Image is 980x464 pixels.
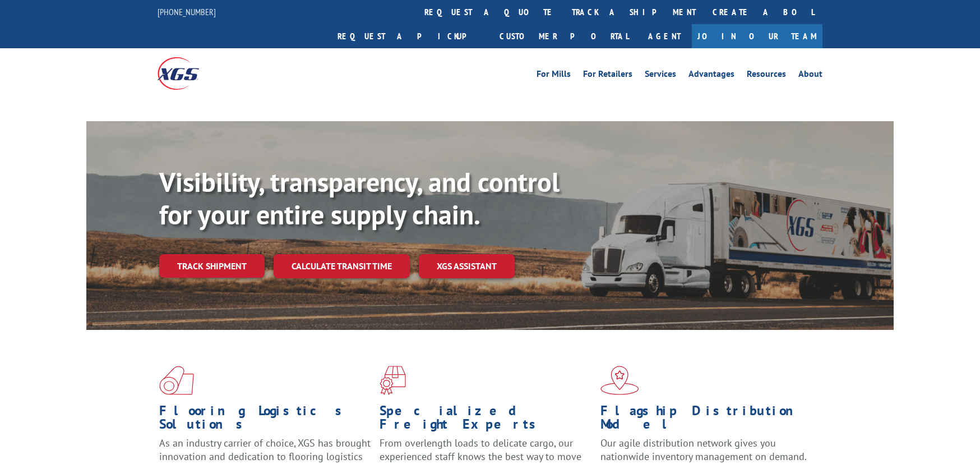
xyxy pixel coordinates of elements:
[600,366,639,395] img: xgs-icon-flagship-distribution-model-red
[798,70,822,82] a: About
[158,6,216,17] a: [PHONE_NUMBER]
[159,164,560,232] b: Visibility, transparency, and control for your entire supply chain.
[600,404,812,437] h1: Flagship Distribution Model
[688,70,734,82] a: Advantages
[329,24,491,48] a: Request a pickup
[583,70,632,82] a: For Retailers
[747,70,786,82] a: Resources
[600,437,807,463] span: Our agile distribution network gives you nationwide inventory management on demand.
[537,70,571,82] a: For Mills
[637,24,692,48] a: Agent
[274,254,410,278] a: Calculate transit time
[645,70,676,82] a: Services
[159,254,265,278] a: Track shipment
[159,404,371,437] h1: Flooring Logistics Solutions
[491,24,637,48] a: Customer Portal
[419,254,515,278] a: XGS ASSISTANT
[380,366,406,395] img: xgs-icon-focused-on-flooring-red
[380,404,591,437] h1: Specialized Freight Experts
[692,24,822,48] a: Join Our Team
[159,366,194,395] img: xgs-icon-total-supply-chain-intelligence-red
